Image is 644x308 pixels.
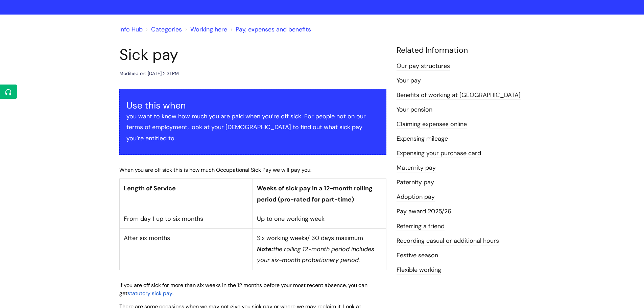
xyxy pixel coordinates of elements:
a: Pay award 2025/26 [397,207,451,216]
a: Working here [190,25,227,33]
a: Pay, expenses and benefits [236,25,311,33]
a: Festive season [397,251,438,260]
a: statutory sick pay [127,290,172,297]
span: . [172,290,173,297]
td: Up to one working week [253,209,386,229]
a: Your pay [397,76,421,85]
a: Info Hub [119,25,143,33]
li: Pay, expenses and benefits [229,24,311,35]
td: Six working weeks/ 30 days maximum [253,229,386,270]
a: Flexible working [397,266,441,275]
li: Working here [184,24,227,35]
h3: Use this when [126,100,379,111]
a: Categories [151,25,182,33]
a: Our pay structures [397,62,450,71]
h4: Related Information [397,46,525,55]
a: Expensing mileage [397,135,448,143]
td: From day 1 up to six months [119,209,253,229]
th: Weeks of sick pay in a 12-month rolling period (pro-rated for part-time) [253,179,386,209]
em: the rolling 12-month period includes your six-month probationary period. [257,245,374,264]
a: Your pension [397,105,432,114]
div: Modified on: [DATE] 2:31 PM [119,69,179,78]
em: Note: [257,245,273,253]
a: Benefits of working at [GEOGRAPHIC_DATA] [397,91,521,100]
td: After six months [119,229,253,270]
a: Paternity pay [397,178,434,187]
a: Claiming expenses online [397,120,467,129]
a: Expensing your purchase card [397,149,481,158]
p: you want to know how much you are paid when you’re off sick. For people not on our terms of emplo... [126,111,379,144]
th: Length of Service [119,179,253,209]
span: If you are off sick for more than six weeks in the 12 months before your most recent absence, you... [119,282,367,297]
span: When you are off sick this is how much Occupational Sick Pay we will pay you: [119,166,311,173]
a: Referring a friend [397,222,445,231]
a: Maternity pay [397,164,436,172]
h1: Sick pay [119,46,386,64]
li: Solution home [144,24,182,35]
a: Recording casual or additional hours [397,237,499,245]
a: Adoption pay [397,193,435,202]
